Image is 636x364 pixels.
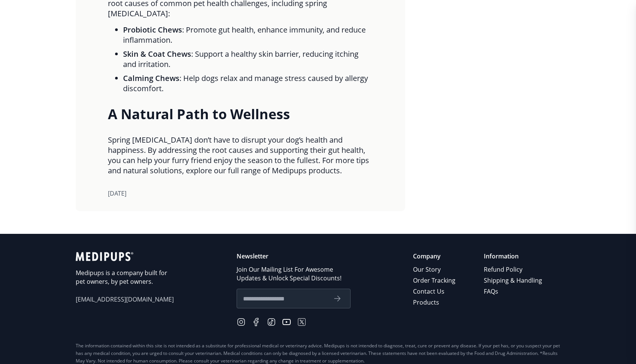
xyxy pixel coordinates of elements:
p: Join Our Mailing List For Awesome Updates & Unlock Special Discounts! [237,265,351,283]
a: Our Story [413,264,457,275]
strong: Calming Chews [123,73,179,83]
p: Information [484,252,543,261]
p: Newsletter [237,252,351,261]
li: : Promote gut health, enhance immunity, and reduce inflammation. [123,25,373,45]
strong: Probiotic Chews [123,25,182,35]
p: Medipups is a company built for pet owners, by pet owners. [76,269,174,286]
a: FAQs [484,286,543,297]
a: Shipping & Handling [484,275,543,286]
p: Company [413,252,457,261]
a: Contact Us [413,286,457,297]
strong: Skin & Coat Chews [123,49,191,59]
h1: A Natural Path to Wellness [108,105,373,123]
li: : Help dogs relax and manage stress caused by allergy discomfort. [123,73,373,93]
span: [EMAIL_ADDRESS][DOMAIN_NAME] [76,295,174,304]
a: Refund Policy [484,264,543,275]
p: Spring [MEDICAL_DATA] don’t have to disrupt your dog’s health and happiness. By addressing the ro... [108,135,373,176]
a: Order Tracking [413,275,457,286]
a: Products [413,297,457,308]
p: [DATE] [108,189,373,198]
li: : Support a healthy skin barrier, reducing itching and irritation. [123,49,373,69]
